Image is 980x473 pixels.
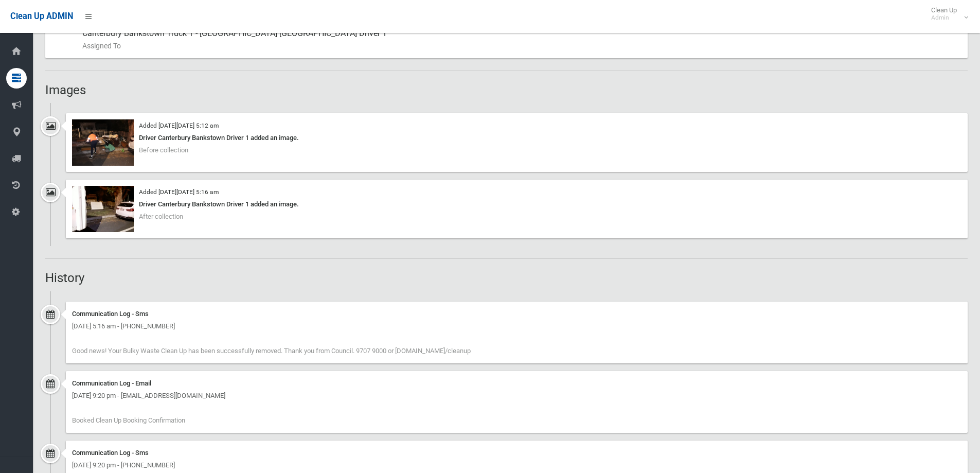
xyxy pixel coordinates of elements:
div: Communication Log - Sms [72,308,961,320]
h2: Images [45,83,968,97]
div: Communication Log - Email [72,377,961,390]
span: Clean Up ADMIN [10,11,73,21]
span: After collection [139,213,183,220]
small: Admin [931,14,957,22]
span: Booked Clean Up Booking Confirmation [72,416,185,424]
div: Driver Canterbury Bankstown Driver 1 added an image. [72,132,961,144]
small: Assigned To [82,40,959,52]
h2: History [45,271,968,285]
div: [DATE] 5:16 am - [PHONE_NUMBER] [72,320,961,332]
img: 2025-06-1205.15.596248258829894038006.jpg [72,186,134,232]
div: Driver Canterbury Bankstown Driver 1 added an image. [72,198,961,211]
small: Added [DATE][DATE] 5:12 am [139,122,219,129]
span: Good news! Your Bulky Waste Clean Up has been successfully removed. Thank you from Council. 9707 ... [72,347,471,355]
div: [DATE] 9:20 pm - [EMAIL_ADDRESS][DOMAIN_NAME] [72,390,961,402]
div: Communication Log - Sms [72,447,961,459]
div: [DATE] 9:20 pm - [PHONE_NUMBER] [72,459,961,471]
span: Clean Up [926,6,967,22]
div: Canterbury Bankstown Truck 1 - [GEOGRAPHIC_DATA] [GEOGRAPHIC_DATA] Driver 1 [82,21,959,58]
img: 2025-06-1205.11.49120876896208877613.jpg [72,119,134,166]
span: Before collection [139,146,188,154]
small: Added [DATE][DATE] 5:16 am [139,188,219,196]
